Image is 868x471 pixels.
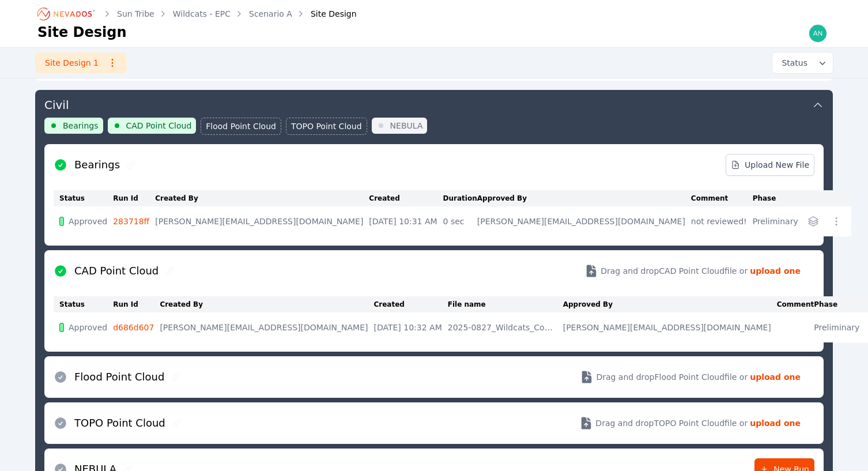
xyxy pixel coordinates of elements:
td: [DATE] 10:31 AM [369,206,443,236]
a: 283718ff [113,217,149,226]
td: [DATE] 10:32 AM [373,312,447,342]
th: Created By [160,296,373,312]
th: Approved By [563,296,777,312]
th: Status [54,190,113,206]
img: andrew@nevados.solar [809,24,827,43]
th: Phase [753,190,804,206]
h1: Site Design [37,23,127,42]
th: File name [448,296,563,312]
a: Site Design 1 [35,52,127,73]
th: Run Id [113,190,155,206]
a: Upload New File [726,154,814,176]
button: Drag and dropFlood Point Cloudfile or upload one [566,361,814,393]
strong: upload one [750,371,801,383]
nav: Breadcrumb [37,5,357,23]
h3: Civil [44,97,69,113]
h2: CAD Point Cloud [74,263,158,279]
button: Status [772,52,833,73]
span: Status [777,57,807,69]
span: Approved [69,322,107,333]
button: Drag and dropCAD Point Cloudfile or upload one [571,255,814,287]
span: Drag and drop CAD Point Cloud file or [601,265,748,277]
div: Preliminary [753,216,798,227]
div: Preliminary [814,322,859,333]
h2: TOPO Point Cloud [74,415,165,431]
td: [PERSON_NAME][EMAIL_ADDRESS][DOMAIN_NAME] [155,206,369,236]
span: Approved [69,216,107,227]
td: [PERSON_NAME][EMAIL_ADDRESS][DOMAIN_NAME] [477,206,691,236]
th: Duration [443,190,477,206]
td: [PERSON_NAME][EMAIL_ADDRESS][DOMAIN_NAME] [563,312,777,342]
div: Site Design [295,8,357,20]
th: Comment [777,296,814,312]
a: Sun Tribe [117,8,154,20]
th: Created [369,190,443,206]
th: Status [54,296,113,312]
a: Wildcats - EPC [173,8,231,20]
th: Phase [814,296,865,312]
span: NEBULA [390,120,423,131]
th: Run Id [113,296,160,312]
a: Scenario A [249,8,292,20]
button: Civil [44,90,824,118]
div: not reviewed! [691,216,747,227]
span: Drag and drop Flood Point Cloud file or [596,371,748,383]
td: [PERSON_NAME][EMAIL_ADDRESS][DOMAIN_NAME] [160,312,373,342]
strong: upload one [750,417,801,429]
div: 0 sec [443,216,471,227]
strong: upload one [750,265,801,277]
button: Drag and dropTOPO Point Cloudfile or upload one [565,407,814,439]
div: 2025-0827_Wildcats_CogoExport.csv [448,322,557,333]
th: Created By [155,190,369,206]
th: Comment [691,190,753,206]
span: Flood Point Cloud [206,120,276,132]
span: TOPO Point Cloud [291,120,362,132]
span: Bearings [63,120,99,131]
h2: Bearings [74,157,120,173]
th: Created [373,296,447,312]
th: Approved By [477,190,691,206]
h2: Flood Point Cloud [74,369,164,385]
span: Drag and drop TOPO Point Cloud file or [595,417,748,429]
a: d686d607 [113,323,154,332]
span: CAD Point Cloud [126,120,192,131]
span: Upload New File [731,159,809,171]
